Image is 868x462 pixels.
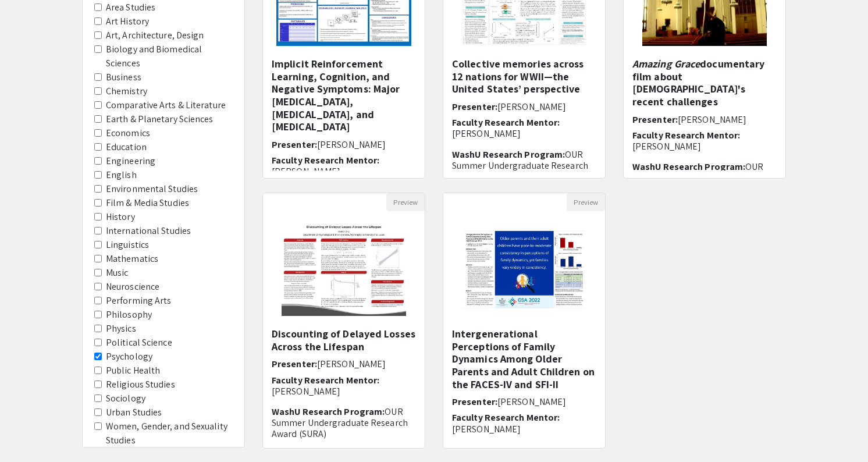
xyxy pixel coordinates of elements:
label: Film & Media Studies [106,196,189,210]
h6: Presenter: [452,396,596,407]
label: Political Science [106,336,172,350]
label: Religious Studies [106,378,175,392]
label: Mathematics [106,252,158,266]
label: Business [106,70,141,84]
label: English [106,168,137,182]
p: [PERSON_NAME] [452,424,596,435]
label: History [106,210,135,224]
h6: Presenter: [632,114,777,125]
span: [PERSON_NAME] [317,138,386,151]
h5: Discounting of Delayed Losses Across the Lifespan [272,328,416,353]
label: Women, Gender, and Sexuality Studies [106,420,233,447]
label: Economics [106,126,150,140]
span: Faculty Research Mentor: [272,374,379,386]
div: Open Presentation <p>Discounting of Delayed Losses Across the Lifespan</p> [262,193,425,449]
label: Earth & Planetary Sciences [106,112,214,126]
span: [PERSON_NAME] [497,101,566,113]
span: [PERSON_NAME] [317,358,386,370]
label: Music [106,266,129,280]
span: WashU Research Program: [272,406,385,418]
label: Chemistry [106,84,147,98]
label: Art, Architecture, Design [106,29,204,42]
h6: Presenter: [272,139,416,150]
label: Performing Arts [106,294,172,308]
label: Comparative Arts & Literature [106,98,226,112]
label: Psychology [106,350,152,364]
label: Biology and Biomedical Sciences [106,42,233,70]
h5: Implicit Reinforcement Learning, Cognition, and Negative Symptoms: Major [MEDICAL_DATA], [MEDICAL... [272,58,416,133]
span: Faculty Research Mentor: [272,154,379,166]
div: Open Presentation <p>Intergenerational Perceptions of Family Dynamics Among Older Parents and Adu... [443,193,606,449]
h5: Intergenerational Perceptions of Family Dynamics Among Older Parents and Adult Children on the FA... [452,328,596,390]
span: Faculty Research Mentor: [452,116,560,129]
span: Faculty Research Mentor: [632,129,740,141]
label: Area Studies [106,1,155,15]
button: Preview [386,193,425,211]
label: Neuroscience [106,280,159,294]
p: [PERSON_NAME] [272,386,416,397]
h6: Presenter: [272,358,416,369]
span: [PERSON_NAME] [497,396,566,408]
p: [PERSON_NAME] [452,128,596,139]
em: Amazing Grace [632,57,700,70]
span: WashU Research Program: [452,148,565,161]
label: Philosophy [106,308,152,322]
span: OUR Summer Undergraduate Research Award (SURA) [272,406,408,440]
img: <p>Intergenerational Perceptions of Family Dynamics Among Older Parents and Adult Children on the... [452,211,596,328]
label: Physics [106,322,136,336]
p: [PERSON_NAME] [272,166,416,177]
label: Sociology [106,392,145,406]
h5: Collective memories across 12 nations for WWII—the United States’ perspective [452,58,596,95]
span: OUR Summer Undergraduate Research Award (SURA) [452,148,588,183]
span: Faculty Research Mentor: [452,411,560,424]
label: Urban Studies [106,406,162,420]
p: [PERSON_NAME] [632,141,777,152]
label: Linguistics [106,238,149,252]
button: Preview [567,193,605,211]
span: WashU Research Program: [632,161,745,173]
label: Engineering [106,154,155,168]
label: Education [106,140,147,154]
label: Art History [106,15,149,29]
img: <p>Discounting of Delayed Losses Across the Lifespan</p> [270,211,417,328]
label: Environmental Studies [106,182,198,196]
iframe: Chat [9,410,49,453]
span: [PERSON_NAME] [678,113,746,126]
label: International Studies [106,224,191,238]
h5: documentary film about [DEMOGRAPHIC_DATA]'s recent challenges [632,58,777,108]
h6: Presenter: [452,101,596,112]
label: Public Health [106,364,160,378]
